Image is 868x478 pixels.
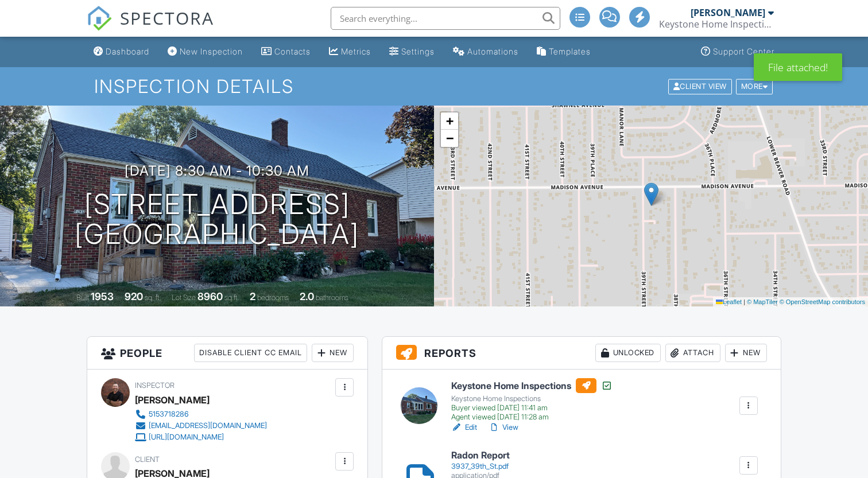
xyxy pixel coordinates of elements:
a: Leaflet [716,298,742,305]
a: Zoom out [441,130,458,147]
a: View [489,422,518,433]
a: Edit [451,422,477,433]
span: Inspector [135,381,175,390]
span: | [743,298,745,305]
img: The Best Home Inspection Software - Spectora [87,6,112,31]
h6: Keystone Home Inspections [451,378,613,393]
div: Automations [467,46,518,56]
div: New Inspection [180,46,243,56]
a: © MapTiler [747,298,778,305]
a: Automations (Advanced) [448,41,523,63]
div: [PERSON_NAME] [135,391,210,409]
a: Contacts [257,41,315,63]
div: Disable Client CC Email [194,344,307,362]
span: Lot Size [172,293,196,302]
div: Support Center [713,46,774,56]
span: Built [76,293,89,302]
div: Keystone Home Inspections, LLC [659,18,774,30]
div: Agent viewed [DATE] 11:28 am [451,413,613,422]
a: Keystone Home Inspections Keystone Home Inspections Buyer viewed [DATE] 11:41 am Agent viewed [DA... [451,378,613,422]
a: 5153718286 [135,409,267,420]
a: Support Center [696,41,779,63]
div: Keystone Home Inspections [451,394,613,403]
div: Attach [665,344,720,362]
a: Settings [385,41,439,63]
div: 8960 [197,290,223,302]
a: [URL][DOMAIN_NAME] [135,432,267,443]
a: SPECTORA [87,15,214,40]
span: bathrooms [316,293,348,302]
div: [URL][DOMAIN_NAME] [149,433,224,442]
div: 1953 [91,290,114,302]
div: Client View [668,79,732,94]
a: Client View [667,81,735,90]
span: + [446,114,454,128]
h3: Reports [382,337,781,370]
h3: People [87,337,367,370]
div: File attached! [754,53,842,81]
span: − [446,131,454,145]
a: [EMAIL_ADDRESS][DOMAIN_NAME] [135,420,267,432]
div: 5153718286 [149,410,189,419]
h1: [STREET_ADDRESS] [GEOGRAPHIC_DATA] [75,189,359,250]
a: Dashboard [89,41,154,63]
a: Templates [532,41,595,63]
span: Client [135,455,160,464]
div: 920 [125,290,143,302]
a: Zoom in [441,112,458,130]
input: Search everything... [331,7,560,30]
span: SPECTORA [120,6,214,30]
div: 3937_39th_St.pdf [451,462,510,471]
div: [PERSON_NAME] [691,7,765,18]
span: bedrooms [257,293,289,302]
div: Contacts [274,46,311,56]
div: 2.0 [300,290,314,302]
a: © OpenStreetMap contributors [780,298,865,305]
h3: [DATE] 8:30 am - 10:30 am [125,163,309,178]
span: sq. ft. [145,293,161,302]
a: New Inspection [163,41,247,63]
span: sq.ft. [224,293,239,302]
div: 2 [250,290,255,302]
div: Buyer viewed [DATE] 11:41 am [451,403,613,413]
div: [EMAIL_ADDRESS][DOMAIN_NAME] [149,421,267,430]
div: More [736,79,773,94]
h1: Inspection Details [94,76,774,96]
div: New [725,344,767,362]
div: New [312,344,354,362]
div: Dashboard [106,46,149,56]
div: Templates [549,46,591,56]
a: Metrics [324,41,375,63]
div: Metrics [341,46,371,56]
div: Unlocked [595,344,661,362]
h6: Radon Report [451,450,510,461]
img: Marker [644,182,658,206]
div: Settings [401,46,435,56]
